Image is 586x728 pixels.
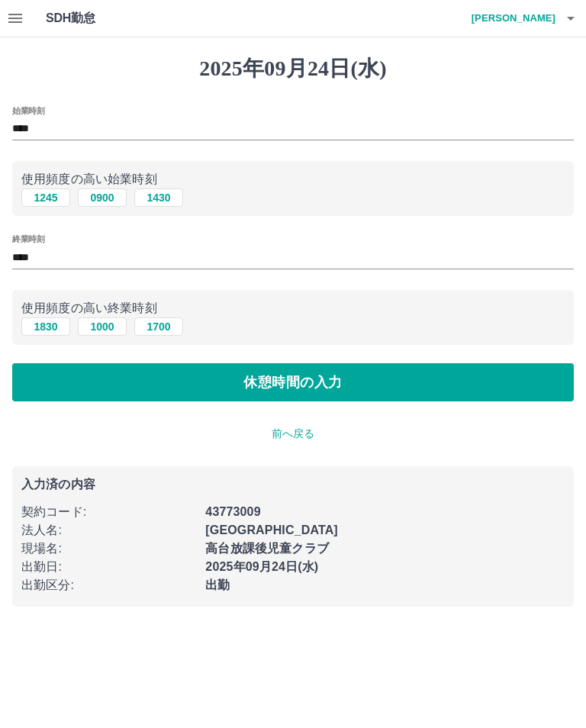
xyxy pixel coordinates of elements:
[21,299,565,317] p: 使用頻度の高い終業時刻
[21,503,196,521] p: 契約コード :
[12,56,574,82] h1: 2025年09月24日(水)
[12,105,44,116] label: 始業時刻
[21,170,565,188] p: 使用頻度の高い始業時刻
[134,317,183,336] button: 1700
[21,576,196,594] p: 出勤区分 :
[205,542,329,555] b: 高台放課後児童クラブ
[21,540,196,558] p: 現場名 :
[21,317,70,336] button: 1830
[21,558,196,576] p: 出勤日 :
[205,505,260,518] b: 43773009
[78,317,127,336] button: 1000
[12,426,574,442] p: 前へ戻る
[12,363,574,401] button: 休憩時間の入力
[205,578,230,591] b: 出勤
[78,188,127,207] button: 0900
[205,523,338,536] b: [GEOGRAPHIC_DATA]
[205,560,318,573] b: 2025年09月24日(水)
[12,234,44,245] label: 終業時刻
[134,188,183,207] button: 1430
[21,478,565,491] p: 入力済の内容
[21,521,196,540] p: 法人名 :
[21,188,70,207] button: 1245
